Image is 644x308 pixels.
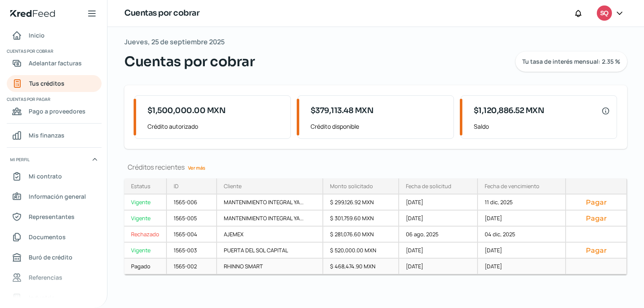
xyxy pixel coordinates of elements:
a: Buró de crédito [7,249,102,266]
a: Mis finanzas [7,127,102,144]
a: Documentos [7,229,102,246]
a: Vigente [124,195,167,211]
span: Cuentas por cobrar [7,47,100,55]
div: [DATE] [399,211,478,227]
div: 04 dic, 2025 [478,227,566,243]
div: [DATE] [399,259,478,275]
div: MANTENIMIENTO INTEGRAL YA... [217,195,323,211]
button: Pagar [573,198,620,206]
a: Pagado [124,259,167,275]
a: Rechazado [124,227,167,243]
div: Fecha de solicitud [406,182,451,190]
button: Pagar [573,246,620,254]
span: Crédito disponible [311,121,447,132]
div: $ 281,076.60 MXN [323,227,400,243]
div: 1565-002 [167,259,217,275]
span: Tu tasa de interés mensual: 2.35 % [522,59,620,65]
div: 1565-003 [167,243,217,259]
div: ID [174,182,179,190]
a: Ver más [185,161,209,174]
div: [DATE] [478,243,566,259]
span: Adelantar facturas [29,58,82,68]
div: $ 301,759.60 MXN [323,211,400,227]
div: 06 ago, 2025 [399,227,478,243]
a: Información general [7,188,102,205]
span: Referencias [29,272,62,283]
span: Mi perfil [10,156,30,163]
span: Cuentas por cobrar [124,51,255,72]
div: [DATE] [478,259,566,275]
div: [DATE] [399,195,478,211]
span: SQ [600,8,608,19]
a: Pago a proveedores [7,103,102,120]
div: AJEMEX [217,227,323,243]
span: Industria [29,292,55,303]
div: 1565-004 [167,227,217,243]
a: Referencias [7,269,102,286]
span: Inicio [29,30,45,41]
div: RHINNO SMART [217,259,323,275]
h1: Cuentas por cobrar [124,7,199,19]
span: $1,500,000.00 MXN [148,105,226,116]
span: Tus créditos [29,78,64,89]
a: Vigente [124,211,167,227]
span: Jueves, 25 de septiembre 2025 [124,36,225,48]
div: $ 299,126.92 MXN [323,195,400,211]
div: $ 520,000.00 MXN [323,243,400,259]
div: Monto solicitado [330,182,373,190]
span: Cuentas por pagar [7,95,100,103]
a: Adelantar facturas [7,55,102,72]
span: Mi contrato [29,171,62,181]
div: [DATE] [399,243,478,259]
span: Mis finanzas [29,130,64,140]
div: 11 dic, 2025 [478,195,566,211]
a: Tus créditos [7,75,102,92]
span: Pago a proveedores [29,106,86,116]
div: [DATE] [478,211,566,227]
div: MANTENIMIENTO INTEGRAL YA... [217,211,323,227]
a: Industria [7,289,102,306]
span: Saldo [474,121,610,132]
div: 1565-006 [167,195,217,211]
div: 1565-005 [167,211,217,227]
a: Inicio [7,27,102,44]
span: $379,113.48 MXN [311,105,374,116]
button: Pagar [573,214,620,222]
a: Vigente [124,243,167,259]
div: Fecha de vencimiento [485,182,539,190]
div: Cliente [224,182,241,190]
div: Créditos recientes [124,162,627,172]
span: Documentos [29,232,66,242]
div: Estatus [131,182,150,190]
span: $1,120,886.52 MXN [474,105,545,116]
span: Crédito autorizado [148,121,284,132]
a: Mi contrato [7,168,102,185]
span: Información general [29,191,86,202]
a: Representantes [7,208,102,225]
div: $ 468,474.90 MXN [323,259,400,275]
span: Representantes [29,211,75,222]
span: Buró de crédito [29,252,72,262]
div: PUERTA DEL SOL CAPITAL [217,243,323,259]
